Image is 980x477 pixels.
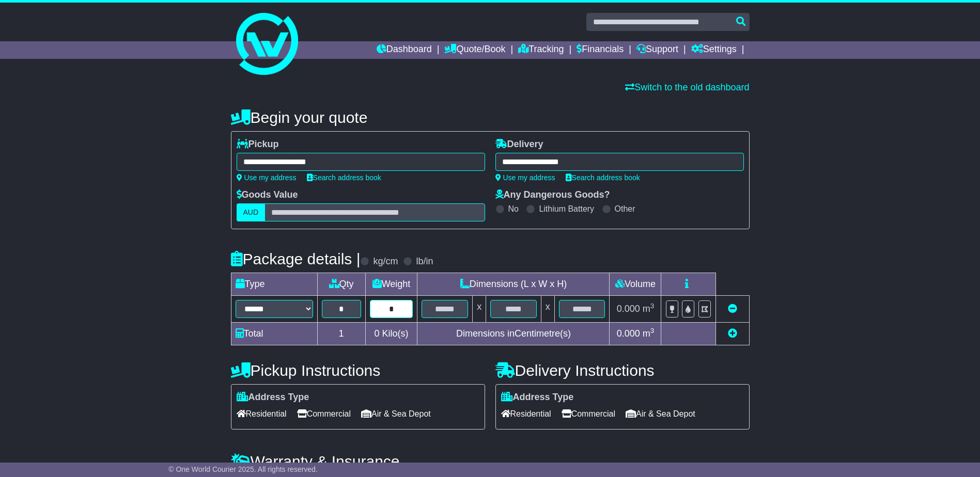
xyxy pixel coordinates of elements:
label: lb/in [416,256,433,267]
a: Support [636,41,678,59]
sup: 3 [650,327,655,335]
td: Qty [317,273,365,296]
a: Add new item [728,328,737,339]
a: Quote/Book [444,41,505,59]
span: © One World Courier 2025. All rights reserved. [168,465,318,473]
a: Financials [577,41,624,59]
a: Use my address [495,173,555,182]
td: Kilo(s) [365,323,417,345]
a: Switch to the old dashboard [625,82,749,92]
span: Commercial [297,406,351,422]
a: Dashboard [377,41,432,59]
h4: Package details | [231,250,361,267]
span: 0.000 [617,328,640,339]
label: Other [615,204,635,214]
span: Commercial [562,406,615,422]
label: Address Type [501,392,574,403]
span: Air & Sea Depot [626,406,695,422]
a: Search address book [307,173,381,182]
label: Lithium Battery [539,204,594,214]
td: Dimensions (L x W x H) [417,273,610,296]
label: Delivery [495,139,543,150]
h4: Begin your quote [231,109,750,126]
span: Air & Sea Depot [361,406,431,422]
span: 0.000 [617,304,640,314]
td: Type [231,273,317,296]
label: Any Dangerous Goods? [495,189,610,201]
a: Remove this item [728,304,737,314]
td: Dimensions in Centimetre(s) [417,323,610,345]
td: 1 [317,323,365,345]
td: Total [231,323,317,345]
a: Use my address [237,173,297,182]
h4: Delivery Instructions [495,362,750,379]
td: Weight [365,273,417,296]
label: AUD [237,203,266,221]
a: Search address book [566,173,640,182]
h4: Pickup Instructions [231,362,485,379]
td: x [541,296,554,323]
sup: 3 [650,302,655,310]
span: m [643,328,655,339]
a: Tracking [518,41,564,59]
span: Residential [237,406,287,422]
h4: Warranty & Insurance [231,453,750,470]
label: No [508,204,519,214]
span: m [643,304,655,314]
span: 0 [374,328,379,339]
span: Residential [501,406,551,422]
label: kg/cm [373,256,398,267]
td: Volume [610,273,661,296]
label: Goods Value [237,189,298,201]
label: Address Type [237,392,309,403]
a: Settings [691,41,737,59]
td: x [473,296,486,323]
label: Pickup [237,139,279,150]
